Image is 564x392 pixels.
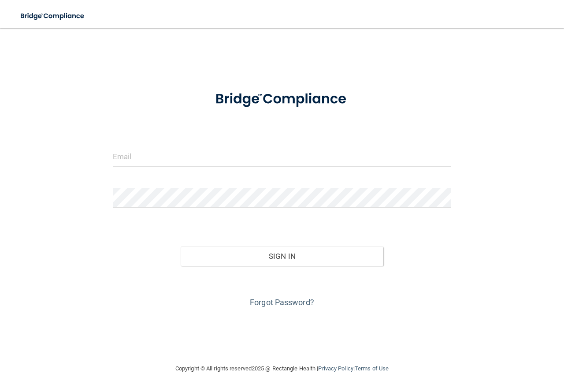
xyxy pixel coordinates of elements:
[113,147,451,167] input: Email
[355,365,389,372] a: Terms of Use
[318,365,353,372] a: Privacy Policy
[250,298,314,307] a: Forgot Password?
[121,355,443,383] div: Copyright © All rights reserved 2025 @ Rectangle Health | |
[181,246,384,266] button: Sign In
[201,81,364,117] img: bridge_compliance_login_screen.278c3ca4.svg
[13,7,93,25] img: bridge_compliance_login_screen.278c3ca4.svg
